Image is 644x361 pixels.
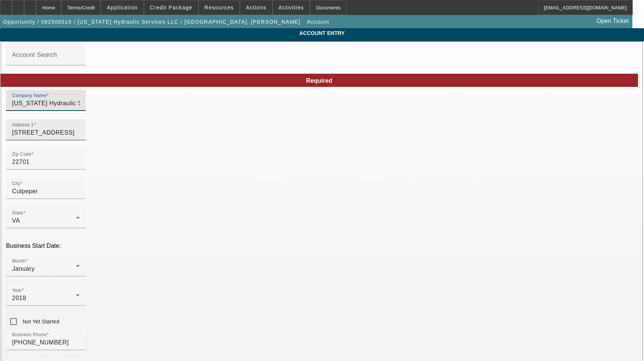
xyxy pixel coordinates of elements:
[594,15,632,27] a: Open Ticket
[12,259,25,264] mat-label: Month
[12,265,35,272] span: January
[306,77,332,84] span: Required
[305,15,331,29] button: Account
[12,152,32,157] mat-label: Zip Code
[12,295,26,301] span: 2018
[12,217,20,224] span: VA
[199,0,239,15] button: Resources
[246,5,267,11] span: Actions
[144,0,198,15] button: Credit Package
[307,19,329,25] span: Account
[107,5,138,11] span: Application
[6,243,638,249] p: Business Start Date:
[12,52,57,58] mat-label: Account Search
[12,332,47,337] mat-label: Business Phone
[3,19,300,25] span: Opportunity / 082500519 / [US_STATE] Hydraulic Services LLC / [GEOGRAPHIC_DATA], [PERSON_NAME]
[21,318,59,325] label: Not Yet Started
[6,30,638,36] span: Account Entry
[12,93,46,98] mat-label: Company Name
[273,0,310,15] button: Activities
[279,5,304,11] span: Activities
[12,123,33,127] mat-label: Address 1
[12,211,23,215] mat-label: State
[150,5,192,11] span: Credit Package
[240,0,272,15] button: Actions
[12,288,22,293] mat-label: Year
[205,5,234,11] span: Resources
[12,181,20,186] mat-label: City
[101,0,143,15] button: Application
